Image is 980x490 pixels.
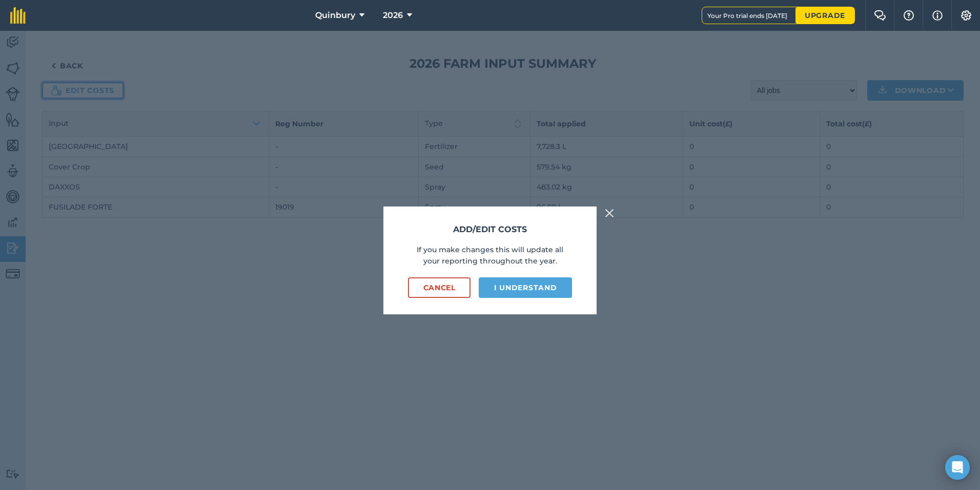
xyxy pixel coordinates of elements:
span: Your Pro trial ends [DATE] [707,12,795,20]
img: A cog icon [960,10,972,21]
button: I understand [479,277,572,298]
div: Open Intercom Messenger [945,455,970,480]
img: Two speech bubbles overlapping with the left bubble in the forefront [874,10,886,21]
span: 2026 [383,9,403,22]
span: Quinbury [315,9,355,22]
img: A question mark icon [903,10,915,21]
h3: Add/edit costs [408,223,572,236]
a: Upgrade [795,7,854,24]
p: If you make changes this will update all your reporting throughout the year. [408,244,572,267]
img: svg+xml;base64,PHN2ZyB4bWxucz0iaHR0cDovL3d3dy53My5vcmcvMjAwMC9zdmciIHdpZHRoPSIxNyIgaGVpZ2h0PSIxNy... [932,9,943,22]
button: Cancel [408,277,471,298]
img: fieldmargin Logo [10,7,26,24]
img: svg+xml;base64,PHN2ZyB4bWxucz0iaHR0cDovL3d3dy53My5vcmcvMjAwMC9zdmciIHdpZHRoPSIyMiIgaGVpZ2h0PSIzMC... [605,207,614,219]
